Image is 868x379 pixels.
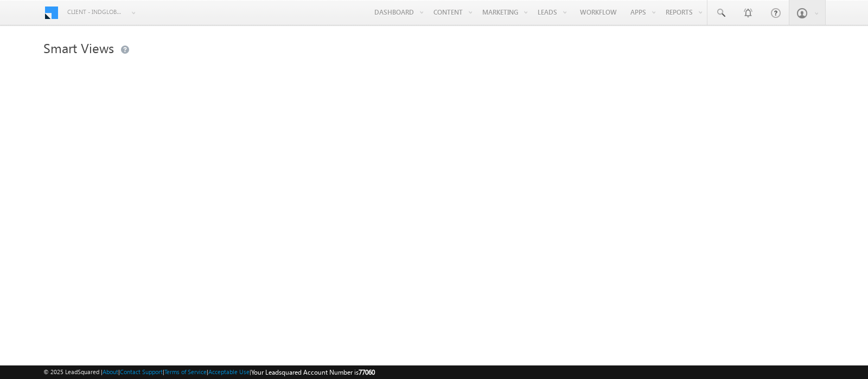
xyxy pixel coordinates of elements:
a: Acceptable Use [208,368,250,375]
span: Client - indglobal1 (77060) [67,7,124,17]
span: 77060 [359,368,375,376]
a: About [103,368,118,375]
span: Smart Views [43,39,114,56]
span: Your Leadsquared Account Number is [251,368,375,376]
a: Contact Support [120,368,163,375]
span: © 2025 LeadSquared | | | | | [43,367,375,377]
a: Terms of Service [164,368,207,375]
